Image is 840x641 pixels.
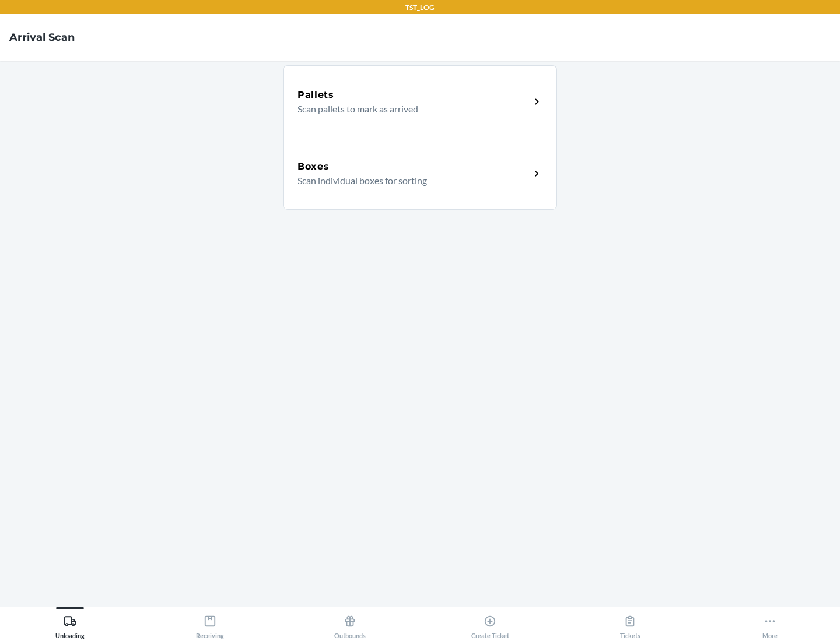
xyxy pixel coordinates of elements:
[280,607,420,639] button: Outbounds
[405,2,435,13] p: TST_LOG
[140,607,280,639] button: Receiving
[9,30,75,45] h4: Arrival Scan
[471,610,509,639] div: Create Ticket
[297,160,330,174] h5: Boxes
[283,138,557,210] a: BoxesScan individual boxes for sorting
[297,88,334,102] h5: Pallets
[297,174,521,188] p: Scan individual boxes for sorting
[620,610,640,639] div: Tickets
[297,102,521,116] p: Scan pallets to mark as arrived
[762,610,778,639] div: More
[55,610,85,639] div: Unloading
[420,607,560,639] button: Create Ticket
[560,607,700,639] button: Tickets
[334,610,366,639] div: Outbounds
[196,610,224,639] div: Receiving
[283,65,557,138] a: PalletsScan pallets to mark as arrived
[700,607,840,639] button: More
